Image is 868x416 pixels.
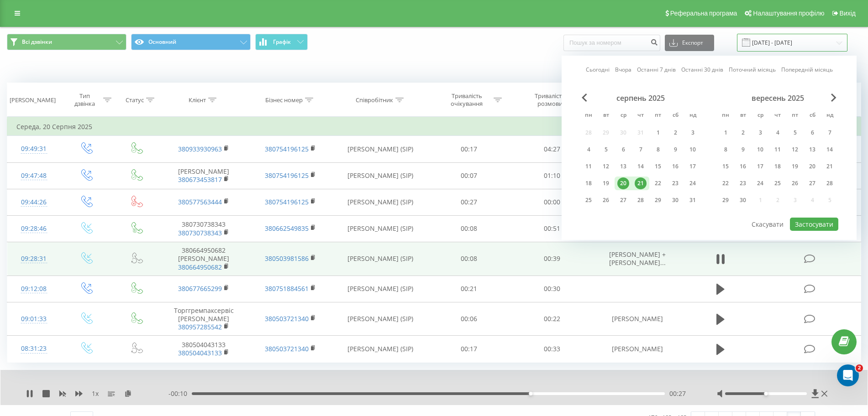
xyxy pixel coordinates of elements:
[265,344,309,353] a: 380503721340
[334,136,427,162] td: [PERSON_NAME] (SIP)
[772,177,784,189] div: 25
[10,96,56,104] div: [PERSON_NAME]
[667,193,684,207] div: сб 30 серп 2025 р.
[789,144,801,156] div: 12
[652,177,664,189] div: 22
[427,336,511,362] td: 00:17
[615,177,632,190] div: ср 20 серп 2025 р.
[583,177,594,189] div: 18
[772,144,784,156] div: 11
[580,177,597,190] div: пн 18 серп 2025 р.
[427,162,511,189] td: 00:07
[580,160,597,173] div: пн 11 серп 2025 р.
[649,143,667,156] div: пт 8 серп 2025 р.
[752,143,769,156] div: ср 10 вер 2025 р.
[510,302,594,336] td: 00:22
[334,302,427,336] td: [PERSON_NAME] (SIP)
[684,193,701,207] div: нд 31 серп 2025 р.
[786,126,804,140] div: пт 5 вер 2025 р.
[669,144,681,156] div: 9
[669,177,681,189] div: 23
[599,109,613,123] abbr: вівторок
[16,193,51,211] div: 09:44:26
[668,109,682,123] abbr: субота
[265,224,309,233] a: 380662549835
[68,92,101,108] div: Тип дзвінка
[615,143,632,156] div: ср 6 серп 2025 р.
[617,194,629,206] div: 27
[612,314,663,323] span: [PERSON_NAME]
[752,160,769,173] div: ср 17 вер 2025 р.
[717,193,734,207] div: пн 29 вер 2025 р.
[687,161,699,172] div: 17
[667,126,684,140] div: сб 2 серп 2025 р.
[734,143,752,156] div: вт 9 вер 2025 р.
[582,109,595,123] abbr: понеділок
[637,65,676,74] a: Останні 7 днів
[837,364,859,386] iframe: Intercom live chat
[510,276,594,302] td: 00:30
[178,322,222,331] a: 380957285542
[753,109,767,123] abbr: середа
[824,177,836,189] div: 28
[334,189,427,215] td: [PERSON_NAME] (SIP)
[737,194,749,206] div: 30
[789,161,801,172] div: 19
[823,109,836,123] abbr: неділя
[769,177,786,190] div: чт 25 вер 2025 р.
[265,314,309,323] a: 380503721340
[687,127,699,139] div: 3
[824,161,836,172] div: 21
[617,144,629,156] div: 6
[719,109,732,123] abbr: понеділок
[747,218,789,231] button: Скасувати
[427,189,511,215] td: 00:27
[684,160,701,173] div: нд 17 серп 2025 р.
[717,143,734,156] div: пн 8 вер 2025 р.
[684,126,701,140] div: нд 3 серп 2025 р.
[265,171,309,180] a: 380754196125
[804,126,821,140] div: сб 6 вер 2025 р.
[824,144,836,156] div: 14
[634,109,647,123] abbr: четвер
[632,143,649,156] div: чт 7 серп 2025 р.
[717,160,734,173] div: пн 15 вер 2025 р.
[687,194,699,206] div: 31
[652,161,664,172] div: 15
[632,193,649,207] div: чт 28 серп 2025 р.
[529,392,533,395] div: Accessibility label
[805,109,819,123] abbr: субота
[806,161,818,172] div: 20
[720,194,731,206] div: 29
[734,126,752,140] div: вт 2 вер 2025 р.
[265,198,309,206] a: 380754196125
[734,177,752,190] div: вт 23 вер 2025 р.
[334,276,427,302] td: [PERSON_NAME] (SIP)
[652,144,664,156] div: 8
[16,340,51,358] div: 08:31:23
[265,96,303,104] div: Бізнес номер
[178,263,222,271] a: 380664950682
[16,250,51,268] div: 09:28:31
[754,177,766,189] div: 24
[427,215,511,242] td: 00:08
[160,215,247,242] td: 380730738343
[856,364,863,372] span: 2
[753,10,824,17] span: Налаштування профілю
[790,218,838,231] button: Застосувати
[754,144,766,156] div: 10
[615,193,632,207] div: ср 27 серп 2025 р.
[652,127,664,139] div: 1
[597,160,615,173] div: вт 12 серп 2025 р.
[160,302,247,336] td: Торггремпаксервіс [PERSON_NAME]
[729,65,776,74] a: Поточний місяць
[334,162,427,189] td: [PERSON_NAME] (SIP)
[635,194,647,206] div: 28
[609,250,666,267] span: [PERSON_NAME] + [PERSON_NAME]...
[786,160,804,173] div: пт 19 вер 2025 р.
[160,242,247,276] td: 380664950682 [PERSON_NAME]
[160,162,247,189] td: [PERSON_NAME]
[582,94,587,102] span: Previous Month
[771,109,784,123] abbr: четвер
[687,144,699,156] div: 10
